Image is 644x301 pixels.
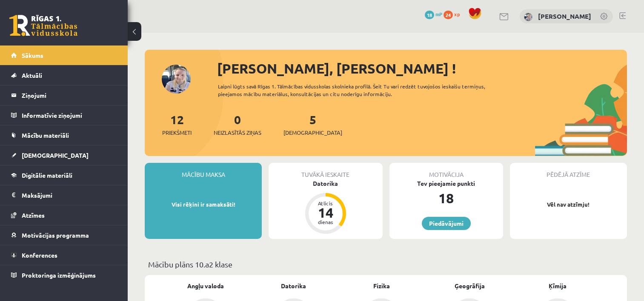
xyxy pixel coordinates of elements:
[549,281,567,290] a: Ķīmija
[145,163,262,179] div: Mācību maksa
[218,82,507,98] div: Laipni lūgts savā Rīgas 1. Tālmācības vidusskolas skolnieka profilā. Šeit Tu vari redzēt tuvojošo...
[11,45,117,65] a: Sākums
[454,11,460,17] span: xp
[283,112,342,137] a: 5[DEMOGRAPHIC_DATA]
[22,71,42,79] span: Aktuāli
[313,219,338,224] div: dienas
[22,51,43,59] span: Sākums
[22,251,57,259] span: Konferences
[283,128,342,137] span: [DEMOGRAPHIC_DATA]
[313,201,338,206] div: Atlicis
[22,105,117,125] legend: Informatīvie ziņojumi
[11,165,117,185] a: Digitālie materiāli
[425,11,434,19] span: 18
[444,11,453,19] span: 24
[187,281,224,290] a: Angļu valoda
[11,185,117,205] a: Maksājumi
[214,112,261,137] a: 0Neizlasītās ziņas
[313,206,338,219] div: 14
[425,11,442,17] a: 18 mP
[422,217,471,230] a: Piedāvājumi
[389,163,503,179] div: Motivācija
[9,15,77,36] a: Rīgas 1. Tālmācības vidusskola
[217,58,627,79] div: [PERSON_NAME], [PERSON_NAME] !
[22,85,117,105] legend: Ziņojumi
[22,211,45,219] span: Atzīmes
[11,225,117,245] a: Motivācijas programma
[269,179,382,235] a: Datorika Atlicis 14 dienas
[148,258,624,270] p: Mācību plāns 10.a2 klase
[435,11,442,17] span: mP
[11,125,117,145] a: Mācību materiāli
[22,131,69,139] span: Mācību materiāli
[11,145,117,165] a: [DEMOGRAPHIC_DATA]
[11,245,117,265] a: Konferences
[524,13,532,21] img: Kristīne Vītola
[162,112,192,137] a: 12Priekšmeti
[22,271,96,279] span: Proktoringa izmēģinājums
[11,85,117,105] a: Ziņojumi
[510,163,627,179] div: Pēdējā atzīme
[281,281,306,290] a: Datorika
[455,281,485,290] a: Ģeogrāfija
[11,105,117,125] a: Informatīvie ziņojumi
[269,179,382,188] div: Datorika
[389,188,503,208] div: 18
[373,281,390,290] a: Fizika
[22,151,89,159] span: [DEMOGRAPHIC_DATA]
[214,128,261,137] span: Neizlasītās ziņas
[269,163,382,179] div: Tuvākā ieskaite
[514,200,623,209] p: Vēl nav atzīmju!
[22,231,89,239] span: Motivācijas programma
[22,185,117,205] legend: Maksājumi
[444,11,464,17] a: 24 xp
[22,171,72,179] span: Digitālie materiāli
[149,200,258,209] p: Visi rēķini ir samaksāti!
[538,12,591,20] a: [PERSON_NAME]
[389,179,503,188] div: Tev pieejamie punkti
[162,128,192,137] span: Priekšmeti
[11,205,117,225] a: Atzīmes
[11,65,117,85] a: Aktuāli
[11,265,117,285] a: Proktoringa izmēģinājums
